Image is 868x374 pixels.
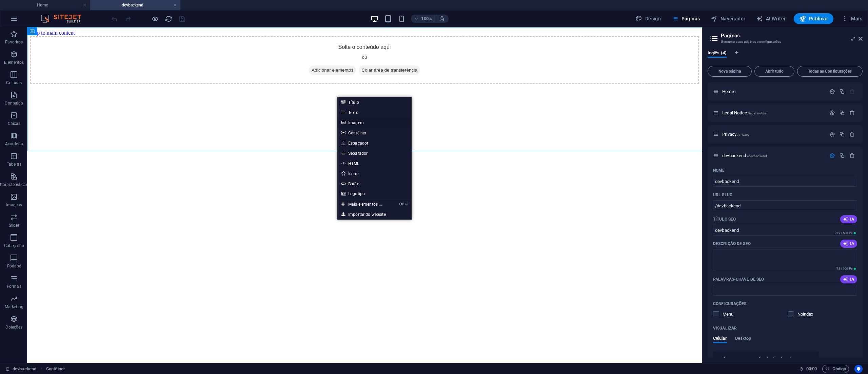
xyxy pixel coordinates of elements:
span: devbackend [765,356,791,363]
span: Navegador [711,15,745,22]
div: Configurações [829,153,835,158]
span: Todas as Configurações [800,69,860,73]
a: Espaçador [337,138,412,148]
span: Inglês (4) [708,49,727,58]
a: Botão [337,179,412,189]
h4: devbackend [90,1,180,9]
button: Páginas [669,13,703,24]
p: Título SEO [713,217,736,222]
button: reload [164,15,173,23]
span: IA [843,217,854,222]
div: Legal Notice/legal-notice [720,111,826,115]
span: 239 / 580 Px [835,231,852,235]
a: HTML [337,158,412,168]
p: Defina se deseja que esta página seja mostrada na navegação gerada automaticamente. [723,311,745,317]
span: Publicar [799,15,828,22]
h3: Gerenciar suas páginas e configurações [721,39,849,45]
span: / [735,90,736,94]
span: Comprimento de pixel calculado nos resultados da pesquisa [835,266,857,271]
div: Duplicar [839,89,845,94]
a: Ctrl⏎Mais elementos ... [337,199,386,209]
div: Configurações [829,131,835,137]
a: Ícone [337,168,412,179]
label: Última parte da URL para esta página [713,192,732,198]
div: Solte o conteúdo aqui [3,9,672,57]
div: Configurações [829,89,835,94]
span: 00 00 [806,365,817,373]
span: Home [722,89,736,94]
p: Slider [9,223,19,228]
div: Home/ [720,89,826,94]
span: IA [843,277,854,282]
p: Visualização da sua página nos resultados da pesquisa [713,325,737,331]
a: Skip to main content [3,3,48,8]
h2: Páginas [721,33,863,39]
button: Mais [839,13,865,24]
p: URL SLUG [713,192,732,198]
span: IA [843,241,854,246]
span: [DOMAIN_NAME] [724,356,761,363]
div: Remover [849,110,855,116]
p: Rodapé [7,263,21,269]
p: Elementos [4,60,24,65]
p: Descrição de SEO [713,241,751,246]
span: Privacy [722,132,749,137]
button: IA [840,215,857,223]
i: Ctrl [399,202,405,206]
div: A página inicial não pode ser excluída [849,89,855,94]
img: Editor Logo [39,15,90,23]
p: Cabeçalho [4,243,24,248]
div: Privacy/privacy [720,132,826,136]
span: Nova página [711,69,749,73]
button: Abrir tudo [754,66,794,77]
h6: 100% [421,15,432,23]
span: Abrir tudo [757,69,791,73]
input: O título da página nos resultados da pesquisa e nas guias do navegador [713,225,857,236]
p: Marketing [5,304,23,310]
button: 100% [411,15,435,23]
button: Código [822,365,849,373]
span: /privacy [737,133,749,136]
div: devbackend/devbackend [720,153,826,158]
span: Clique para selecionar. Clique duas vezes para editar [46,365,65,373]
p: Tabelas [7,162,21,167]
span: Código [825,365,846,373]
div: Guia de Idiomas [708,50,863,63]
i: Recarregar página [165,15,173,23]
button: Usercentrics [854,365,863,373]
a: Imagem [337,117,412,128]
span: devbackend [722,153,767,158]
p: Acordeão [5,141,23,147]
a: Separador [337,148,412,158]
p: Conteúdo [5,100,23,106]
div: Design (Ctrl+Alt+Y) [633,13,664,24]
nav: breadcrumb [46,365,65,373]
p: Configurações [713,301,746,306]
span: Design [635,15,661,22]
button: AI Writer [753,13,788,24]
p: Palavras-chave de SEO [713,277,764,282]
a: Clique para cancelar a seleção. Clique duas vezes para abrir as Páginas [5,365,36,373]
span: Legal Notice [722,110,766,115]
h6: Tempo de sessão [799,365,817,373]
span: Páginas [672,15,700,22]
div: Visualizar [713,336,751,349]
p: Imagens [6,202,22,208]
button: Publicar [794,13,833,24]
div: Duplicar [839,131,845,137]
a: Texto [337,107,412,117]
a: Contêiner [337,128,412,138]
button: IA [840,275,857,283]
i: Ao redimensionar, ajusta automaticamente o nível de zoom para caber no dispositivo escolhido. [439,16,445,22]
p: Colunas [6,80,22,86]
div: Duplicar [839,110,845,116]
button: Navegador [708,13,748,24]
span: Desktop [735,334,751,344]
span: Colar área de transferência [332,38,393,48]
a: Importar do website [337,209,412,220]
p: Favoritos [5,39,23,45]
p: Noindex [797,311,820,317]
span: /legal-notice [748,111,767,115]
span: Adicionar elementos [282,38,329,48]
span: Celular [713,334,727,344]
